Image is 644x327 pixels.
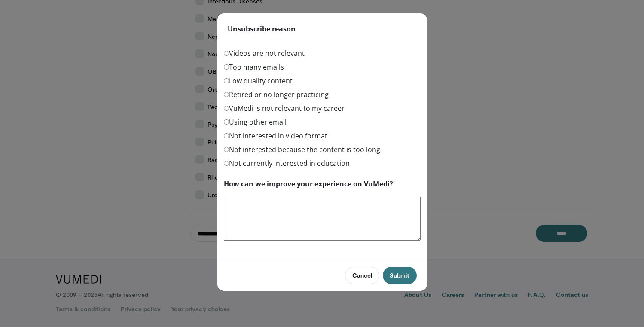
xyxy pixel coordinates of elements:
[345,267,379,284] button: Cancel
[224,51,229,56] input: Videos are not relevant
[224,76,293,86] label: Low quality content
[224,48,305,58] label: Videos are not relevant
[224,106,229,111] input: VuMedi is not relevant to my career
[224,64,229,70] input: Too many emails
[224,92,229,97] input: Retired or no longer practicing
[224,133,229,138] input: Not interested in video format
[224,161,229,166] input: Not currently interested in education
[224,62,284,72] label: Too many emails
[224,158,350,168] label: Not currently interested in education
[224,78,229,83] input: Low quality content
[224,144,380,155] label: Not interested because the content is too long
[224,147,229,152] input: Not interested because the content is too long
[224,103,345,113] label: VuMedi is not relevant to my career
[224,89,329,100] label: Retired or no longer practicing
[228,24,296,34] strong: Unsubscribe reason
[224,117,287,127] label: Using other email
[224,119,229,125] input: Using other email
[224,179,393,189] label: How can we improve your experience on VuMedi?
[383,267,416,284] button: Submit
[224,131,327,141] label: Not interested in video format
